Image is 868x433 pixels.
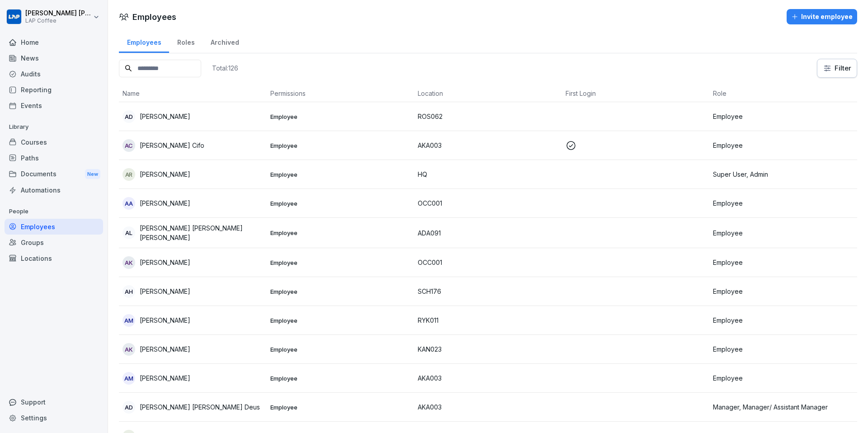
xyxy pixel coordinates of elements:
div: AK [123,343,135,356]
p: Employee [270,113,411,121]
p: SCH176 [418,287,558,296]
p: OCC001 [418,258,558,267]
div: AD [123,401,135,414]
p: Employee [713,344,854,354]
p: Employee [713,228,854,238]
p: [PERSON_NAME] Cifo [140,141,204,150]
p: Employee [713,287,854,296]
a: Employees [5,219,103,235]
p: ADA091 [418,228,558,238]
p: [PERSON_NAME] [PERSON_NAME] [25,9,91,17]
a: Events [5,98,103,113]
p: Employee [270,403,411,411]
a: Courses [5,134,103,150]
div: AH [123,285,135,298]
a: Audits [5,66,103,82]
div: Documents [5,166,103,183]
button: Filter [817,59,857,77]
a: Home [5,34,103,50]
p: People [5,204,103,219]
p: Employee [713,198,854,208]
a: Roles [169,30,203,53]
div: Archived [203,30,247,53]
p: [PERSON_NAME] [140,315,190,325]
p: AKA003 [418,373,558,383]
p: Employee [270,199,411,207]
p: [PERSON_NAME] [140,373,190,383]
div: Support [5,394,103,410]
div: AC [123,139,135,152]
p: [PERSON_NAME] [140,287,190,296]
p: LAP Coffee [25,18,91,24]
th: Name [119,85,267,102]
p: Employee [713,258,854,267]
p: AKA003 [418,402,558,412]
a: DocumentsNew [5,166,103,183]
p: Total: 126 [212,64,238,72]
a: Employees [119,30,169,53]
th: Role [709,85,857,102]
p: Library [5,120,103,134]
a: News [5,50,103,66]
p: [PERSON_NAME] [140,344,190,354]
th: Location [414,85,562,102]
p: [PERSON_NAME] [140,258,190,267]
a: Automations [5,182,103,198]
p: OCC001 [418,198,558,208]
p: [PERSON_NAME] [140,169,190,179]
a: Paths [5,150,103,166]
div: AA [123,197,135,210]
p: Employee [270,374,411,382]
div: Filter [823,64,851,73]
p: Employee [713,315,854,325]
button: Invite employee [787,9,857,24]
div: AL [123,226,135,239]
p: Employee [713,373,854,383]
p: Employee [270,287,411,296]
p: Employee [270,229,411,237]
h1: Employees [132,11,176,23]
p: ROS062 [418,112,558,121]
p: Employee [270,259,411,267]
a: Locations [5,250,103,266]
p: Employee [270,345,411,353]
a: Reporting [5,82,103,98]
p: [PERSON_NAME] [140,198,190,208]
a: Settings [5,410,103,426]
p: Employee [270,141,411,150]
p: Employee [713,141,854,150]
p: Employee [270,316,411,325]
p: [PERSON_NAME] [PERSON_NAME] [PERSON_NAME] [140,223,263,242]
p: Employee [270,170,411,179]
div: Invite employee [791,12,853,22]
div: AD [123,110,135,123]
a: Groups [5,235,103,250]
p: [PERSON_NAME] [PERSON_NAME] Deus [140,402,260,412]
p: Super User, Admin [713,169,854,179]
th: Permissions [267,85,415,102]
div: AR [123,168,135,181]
p: RYK011 [418,315,558,325]
p: Manager, Manager/ Assistant Manager [713,402,854,412]
div: AM [123,314,135,327]
p: [PERSON_NAME] [140,112,190,121]
p: KAN023 [418,344,558,354]
p: AKA003 [418,141,558,150]
th: First Login [562,85,710,102]
p: Employee [713,112,854,121]
p: HQ [418,169,558,179]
